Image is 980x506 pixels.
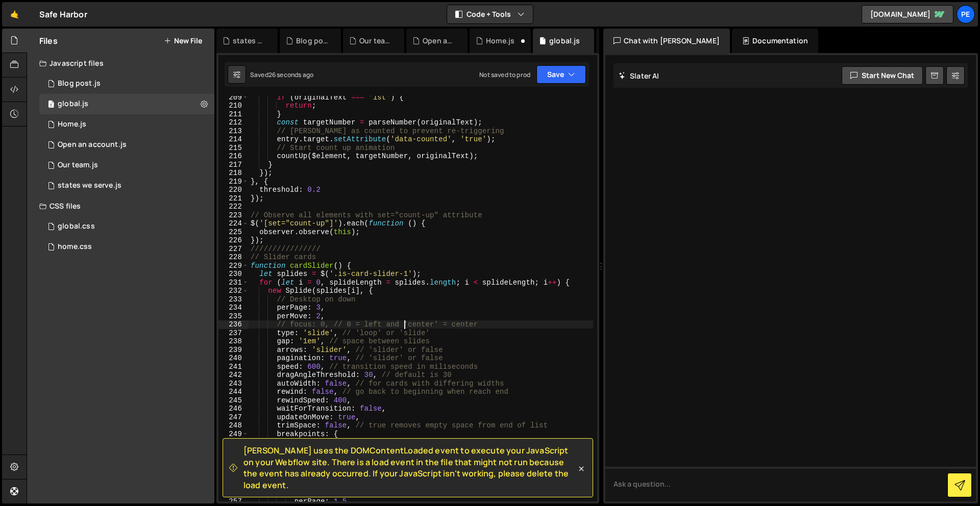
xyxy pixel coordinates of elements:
div: 224 [218,219,249,228]
div: 229 [218,262,249,270]
div: 219 [218,178,249,186]
div: 223 [218,211,249,220]
div: Home.js [58,120,86,129]
button: Save [536,65,586,84]
div: 211 [218,110,249,119]
div: Our team.js [58,161,98,170]
div: 16385/45046.js [39,155,214,175]
div: 227 [218,245,249,254]
button: Code + Tools [447,5,533,23]
div: 246 [218,404,249,413]
a: 🤙 [2,2,27,27]
span: 1 [48,101,54,109]
div: Blog post.js [296,36,329,46]
div: 220 [218,186,249,194]
div: global.js [549,36,580,46]
div: Chat with [PERSON_NAME] [603,29,730,53]
div: Not saved to prod [479,70,530,79]
div: 234 [218,303,249,312]
h2: Slater AI [619,71,659,81]
div: 215 [218,144,249,153]
div: 213 [218,127,249,136]
div: 242 [218,371,249,380]
div: 232 [218,287,249,295]
div: 236 [218,320,249,329]
div: 233 [218,295,249,304]
div: Saved [250,70,313,79]
div: Documentation [732,29,818,53]
div: 228 [218,253,249,262]
div: CSS files [27,196,214,216]
div: Javascript files [27,53,214,73]
div: 251 [218,447,249,456]
div: 212 [218,118,249,127]
div: 16385/44326.js [39,114,214,135]
div: 239 [218,346,249,355]
div: 26 seconds ago [268,70,313,79]
span: [PERSON_NAME] uses the DOMContentLoaded event to execute your JavaScript on your Webflow site. Th... [243,445,576,491]
div: global.css [58,222,95,231]
h2: Files [39,35,58,46]
div: 222 [218,203,249,211]
div: Blog post.js [58,79,101,88]
a: Pe [957,5,975,23]
div: home.css [58,242,92,251]
div: 257 [218,497,249,506]
div: 241 [218,363,249,371]
div: 225 [218,228,249,237]
div: 16385/45146.css [39,237,214,257]
div: 244 [218,388,249,396]
div: 16385/45136.js [39,135,214,155]
div: 256 [218,489,249,497]
button: Start new chat [842,66,923,85]
div: 216 [218,152,249,161]
div: 16385/45865.js [39,73,214,94]
div: Safe Harbor [39,8,87,20]
div: 249 [218,430,249,439]
div: Our team.js [359,36,392,46]
div: 16385/45478.js [39,94,214,114]
div: Open an account.js [58,140,127,149]
div: 248 [218,421,249,430]
div: Open an account.js [423,36,455,46]
div: 240 [218,354,249,363]
div: 245 [218,396,249,405]
div: 250 [218,438,249,447]
button: New File [164,37,202,45]
div: states we serve.js [58,181,121,190]
div: 218 [218,169,249,178]
div: 237 [218,329,249,338]
div: 231 [218,279,249,287]
div: 226 [218,236,249,245]
div: 217 [218,161,249,169]
div: 16385/45995.js [39,175,214,196]
div: 221 [218,194,249,203]
div: 254 [218,472,249,480]
a: [DOMAIN_NAME] [862,5,953,23]
div: global.js [58,99,88,109]
div: 252 [218,455,249,464]
div: states we serve.js [233,36,265,46]
div: 235 [218,312,249,321]
div: 214 [218,135,249,144]
div: 16385/45328.css [39,216,214,237]
div: 210 [218,102,249,110]
div: 243 [218,380,249,388]
div: 209 [218,93,249,102]
div: 238 [218,337,249,346]
div: 253 [218,464,249,472]
div: 247 [218,413,249,422]
div: Home.js [486,36,514,46]
div: 255 [218,480,249,489]
div: 230 [218,270,249,279]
